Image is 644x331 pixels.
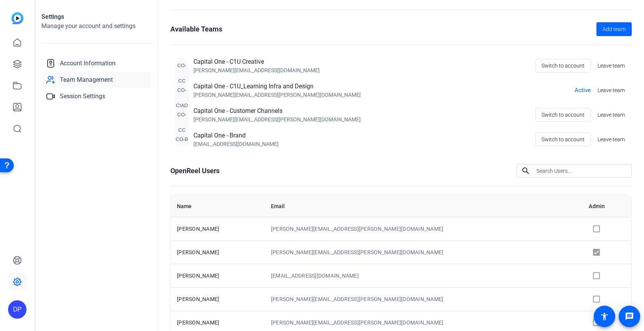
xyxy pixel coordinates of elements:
span: [PERSON_NAME] [177,319,219,326]
div: Capital One - Customer Channels [193,106,361,116]
button: Leave team [594,132,628,146]
a: Team Management [41,72,152,88]
span: Active [575,86,591,95]
span: Switch to account [542,58,585,73]
div: CO-CC [174,58,190,89]
div: CO-CIAD [174,83,190,113]
img: blue-gradient.svg [12,12,23,24]
span: [PERSON_NAME] [177,249,219,255]
th: Name [171,195,265,217]
button: Leave team [594,59,628,73]
td: [PERSON_NAME][EMAIL_ADDRESS][PERSON_NAME][DOMAIN_NAME] [265,217,583,240]
span: Leave team [598,111,625,119]
a: Session Settings [41,89,152,104]
span: Switch to account [542,108,585,122]
div: [PERSON_NAME][EMAIL_ADDRESS][PERSON_NAME][DOMAIN_NAME] [193,116,361,123]
td: [PERSON_NAME][EMAIL_ADDRESS][PERSON_NAME][DOMAIN_NAME] [265,287,583,311]
span: Team Management [60,75,113,84]
span: [PERSON_NAME] [177,226,219,232]
div: CO-CC [174,107,190,138]
td: [PERSON_NAME][EMAIL_ADDRESS][PERSON_NAME][DOMAIN_NAME] [265,240,583,264]
h1: Settings [41,12,152,22]
a: Account Information [41,56,152,71]
h1: OpenReel Users [170,165,220,176]
button: Add team [596,22,632,36]
mat-icon: accessibility [600,312,609,321]
span: Session Settings [60,92,105,101]
td: [EMAIL_ADDRESS][DOMAIN_NAME] [265,264,583,287]
div: Capital One - Brand [193,131,279,140]
span: Leave team [598,86,625,94]
div: Capital One - C1U Creative [193,57,320,66]
button: Leave team [594,108,628,122]
h1: Available Teams [170,24,222,35]
span: Leave team [598,62,625,70]
button: Switch to account [535,108,591,122]
div: [EMAIL_ADDRESS][DOMAIN_NAME] [193,140,279,148]
span: Account Information [60,59,116,68]
span: Add team [603,25,626,33]
h2: Manage your account and settings [41,22,152,31]
div: [PERSON_NAME][EMAIL_ADDRESS][PERSON_NAME][DOMAIN_NAME] [193,91,361,99]
mat-icon: search [517,166,535,175]
input: Search Users... [537,166,626,175]
div: Capital One - C1U_Learning Infra and Design [193,82,361,91]
div: [PERSON_NAME][EMAIL_ADDRESS][DOMAIN_NAME] [193,66,320,74]
span: Switch to account [542,132,585,147]
mat-icon: message [625,312,634,321]
button: Switch to account [535,132,591,146]
span: Leave team [598,136,625,144]
th: Admin [583,195,631,217]
button: Leave team [594,83,628,97]
span: [PERSON_NAME] [177,273,219,279]
span: [PERSON_NAME] [177,296,219,302]
div: CO-B [174,132,190,147]
button: Switch to account [535,59,591,73]
th: Email [265,195,583,217]
div: DP [8,300,26,319]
